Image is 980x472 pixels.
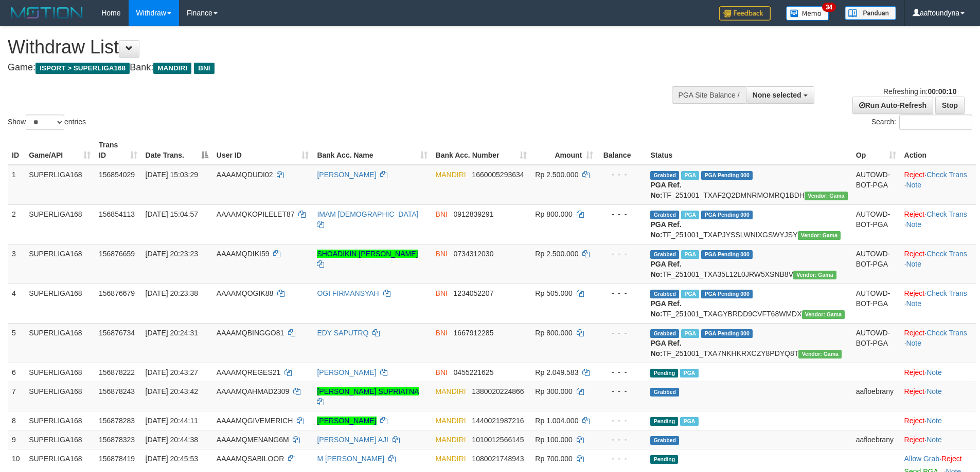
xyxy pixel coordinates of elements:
[680,417,698,426] span: Marked by aafchhiseyha
[650,329,679,338] span: Grabbed
[454,250,494,258] span: Copy 0734312030 to clipboard
[8,165,25,205] td: 1
[436,436,466,444] span: MANDIRI
[472,387,524,395] span: Copy 1380020224866 to clipboard
[8,5,86,21] img: MOTION_logo.png
[900,136,976,165] th: Action
[646,165,851,205] td: TF_251001_TXAF2Q2DMNRMOMRQ1BDH
[436,171,466,179] span: MANDIRI
[436,210,448,218] span: BNI
[217,250,270,258] span: AAAAMQDIKI59
[436,250,448,258] span: BNI
[99,387,135,395] span: 156878243
[146,387,198,395] span: [DATE] 20:43:42
[535,289,572,297] span: Rp 505.000
[852,244,900,284] td: AUTOWD-BOT-PGA
[8,115,86,130] label: Show entries
[25,204,95,244] td: SUPERLIGA168
[146,436,198,444] span: [DATE] 20:44:38
[99,250,135,258] span: 156876659
[436,417,466,425] span: MANDIRI
[601,386,642,397] div: - - -
[432,136,531,165] th: Bank Acc. Number: activate to sort column ascending
[906,220,921,229] a: Note
[883,87,956,96] span: Refreshing in:
[317,289,379,297] a: OGI FIRMANSYAH
[719,6,771,21] img: Feedback.jpg
[535,417,578,425] span: Rp 1.004.000
[8,244,25,284] td: 3
[650,181,681,199] b: PGA Ref. No:
[904,387,925,395] a: Reject
[926,329,967,337] a: Check Trans
[650,171,679,180] span: Grabbed
[601,367,642,377] div: - - -
[472,436,524,444] span: Copy 1010012566145 to clipboard
[535,436,572,444] span: Rp 100.000
[217,387,290,395] span: AAAAMQAHMAD2309
[317,368,376,376] a: [PERSON_NAME]
[906,260,921,268] a: Note
[805,192,848,200] span: Vendor URL: https://trx31.1velocity.biz
[701,290,753,298] span: PGA Pending
[802,310,845,319] span: Vendor URL: https://trx31.1velocity.biz
[601,169,642,180] div: - - -
[926,368,942,376] a: Note
[436,329,448,337] span: BNI
[753,91,801,99] span: None selected
[650,455,678,464] span: Pending
[25,323,95,363] td: SUPERLIGA168
[146,250,198,258] span: [DATE] 20:23:23
[852,430,900,449] td: aafloebrany
[313,136,431,165] th: Bank Acc. Name: activate to sort column ascending
[217,210,295,218] span: AAAAMQKOPILELET87
[650,388,679,397] span: Grabbed
[904,368,925,376] a: Reject
[454,210,494,218] span: Copy 0912839291 to clipboard
[25,363,95,382] td: SUPERLIGA168
[900,411,976,430] td: ·
[217,171,273,179] span: AAAAMQDUDI02
[900,382,976,411] td: ·
[25,165,95,205] td: SUPERLIGA168
[454,329,494,337] span: Copy 1667912285 to clipboard
[871,115,972,130] label: Search:
[899,115,972,130] input: Search:
[646,244,851,284] td: TF_251001_TXA35L12L0JRW5XSNB8V
[926,436,942,444] a: Note
[926,289,967,297] a: Check Trans
[317,417,376,425] a: [PERSON_NAME]
[904,171,925,179] a: Reject
[95,136,141,165] th: Trans ID: activate to sort column ascending
[650,299,681,318] b: PGA Ref. No:
[146,455,198,463] span: [DATE] 20:45:53
[935,97,965,114] a: Stop
[941,455,962,463] a: Reject
[650,417,678,426] span: Pending
[535,387,572,395] span: Rp 300.000
[701,211,753,219] span: PGA Pending
[25,411,95,430] td: SUPERLIGA168
[601,416,642,426] div: - - -
[25,284,95,323] td: SUPERLIGA168
[8,63,643,73] h4: Game: Bank:
[906,299,921,308] a: Note
[904,436,925,444] a: Reject
[99,436,135,444] span: 156878323
[217,417,293,425] span: AAAAMQGIVEMERICH
[146,289,198,297] span: [DATE] 20:23:38
[317,455,384,463] a: M [PERSON_NAME]
[8,37,643,58] h1: Withdraw List
[852,382,900,411] td: aafloebrany
[25,244,95,284] td: SUPERLIGA168
[8,382,25,411] td: 7
[906,181,921,189] a: Note
[535,250,578,258] span: Rp 2.500.000
[681,250,699,259] span: Marked by aafsoycanthlai
[217,329,284,337] span: AAAAMQBINGGO81
[798,350,842,358] span: Vendor URL: https://trx31.1velocity.biz
[35,63,130,74] span: ISPORT > SUPERLIGA168
[926,171,967,179] a: Check Trans
[436,289,448,297] span: BNI
[531,136,597,165] th: Amount: activate to sort column ascending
